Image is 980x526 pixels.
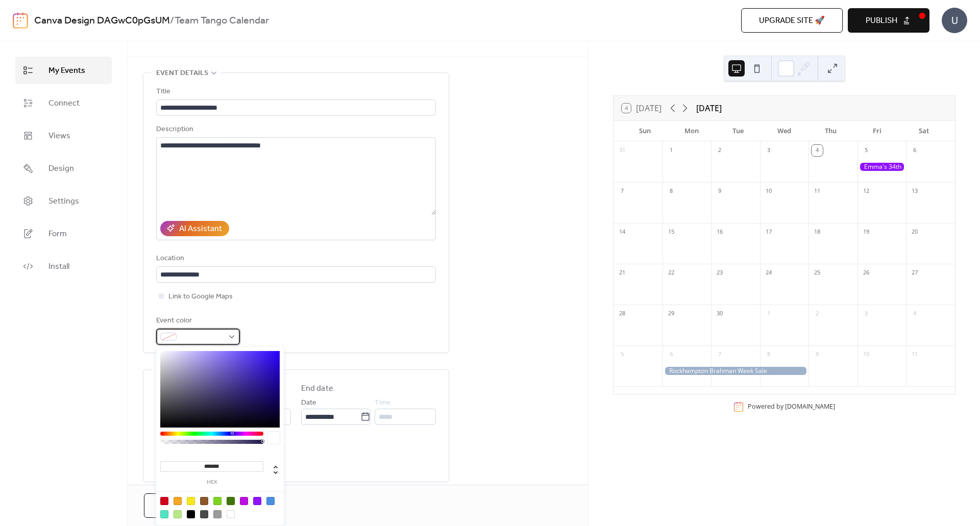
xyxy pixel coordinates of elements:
[748,402,835,411] div: Powered by
[812,186,823,197] div: 11
[48,228,67,240] span: Form
[48,195,79,208] span: Settings
[213,497,222,505] div: #7ED321
[861,227,872,238] div: 19
[617,145,628,156] div: 31
[617,308,628,319] div: 28
[15,122,112,149] a: Views
[301,397,316,409] span: Date
[160,510,168,518] div: #50E3C2
[857,163,906,171] div: Emma's 34th Birthday
[942,8,967,33] div: U
[759,15,825,27] span: Upgrade site 🚀
[253,497,261,505] div: #9013FE
[156,253,434,265] div: Location
[763,267,774,279] div: 24
[909,227,920,238] div: 20
[622,121,668,141] div: Sun
[187,510,195,518] div: #000000
[666,349,677,360] div: 6
[909,145,920,156] div: 6
[200,497,208,505] div: #8B572A
[48,261,69,273] span: Install
[13,12,28,29] img: logo
[807,121,854,141] div: Thu
[187,497,195,505] div: #F8E71C
[861,267,872,279] div: 26
[227,497,235,505] div: #417505
[909,349,920,360] div: 11
[714,145,725,156] div: 2
[617,267,628,279] div: 21
[15,253,112,280] a: Install
[170,11,175,31] b: /
[663,367,809,375] div: Rockhampton Brahman Week Sale
[861,186,872,197] div: 12
[156,315,238,327] div: Event color
[301,383,333,395] div: End date
[179,223,222,235] div: AI Assistant
[174,510,182,518] div: #B8E986
[200,510,208,518] div: #4A4A4A
[666,186,677,197] div: 8
[812,308,823,319] div: 2
[714,308,725,319] div: 30
[763,308,774,319] div: 1
[714,227,725,238] div: 16
[666,308,677,319] div: 29
[48,163,74,175] span: Design
[909,308,920,319] div: 4
[763,227,774,238] div: 17
[666,227,677,238] div: 15
[812,145,823,156] div: 4
[48,130,70,142] span: Views
[174,497,182,505] div: #F5A623
[15,57,112,84] a: My Events
[666,145,677,156] div: 1
[854,121,900,141] div: Fri
[160,497,168,505] div: #D0021B
[666,267,677,279] div: 22
[812,227,823,238] div: 18
[266,497,275,505] div: #4A90E2
[696,102,722,114] div: [DATE]
[15,187,112,215] a: Settings
[375,397,391,409] span: Time
[144,493,211,518] button: Cancel
[617,186,628,197] div: 7
[156,67,208,80] span: Event details
[160,221,229,236] button: AI Assistant
[160,480,263,485] label: hex
[175,11,269,31] b: Team Tango Calendar
[861,308,872,319] div: 3
[227,510,235,518] div: #FFFFFF
[240,497,248,505] div: #BD10E0
[617,227,628,238] div: 14
[741,8,843,33] button: Upgrade site 🚀
[668,121,715,141] div: Mon
[714,349,725,360] div: 7
[763,145,774,156] div: 3
[15,220,112,247] a: Form
[848,8,929,33] button: Publish
[812,349,823,360] div: 9
[900,121,947,141] div: Sat
[909,186,920,197] div: 13
[866,15,897,27] span: Publish
[714,267,725,279] div: 23
[156,86,434,98] div: Title
[812,267,823,279] div: 25
[763,349,774,360] div: 8
[213,510,222,518] div: #9B9B9B
[861,145,872,156] div: 5
[909,267,920,279] div: 27
[48,65,85,77] span: My Events
[34,11,170,31] a: Canva Design DAGwC0pGsUM
[617,349,628,360] div: 5
[15,155,112,182] a: Design
[861,349,872,360] div: 10
[715,121,761,141] div: Tue
[48,97,80,110] span: Connect
[156,123,434,136] div: Description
